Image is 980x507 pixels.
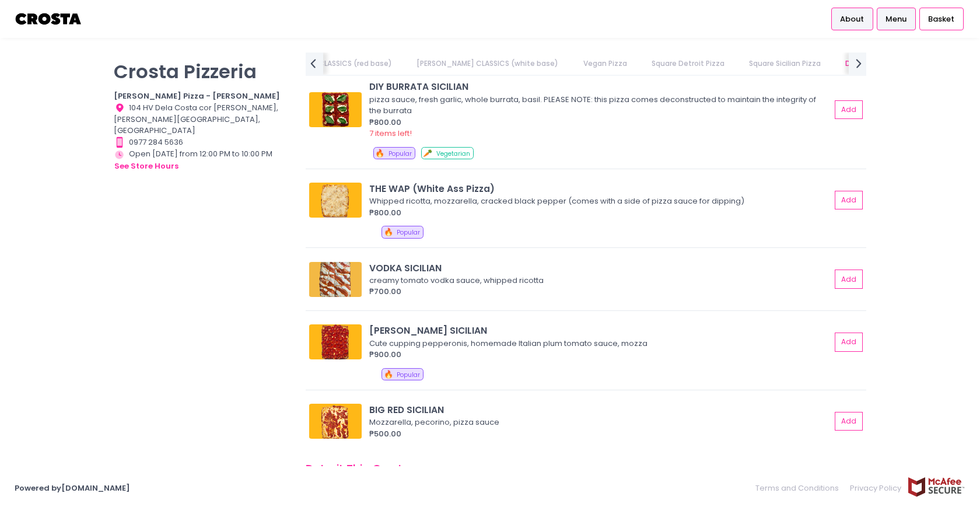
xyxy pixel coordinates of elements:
[840,13,864,25] span: About
[835,191,863,210] button: Add
[384,226,393,237] span: 🔥
[397,228,420,237] span: Popular
[835,333,863,352] button: Add
[369,261,831,275] div: VODKA SICILIAN
[738,53,832,75] a: Square Sicilian Pizza
[369,128,412,139] span: 7 items left!
[405,53,570,75] a: [PERSON_NAME] CLASSICS (white base)
[309,324,362,359] img: RONI SICILIAN
[877,8,916,30] a: Menu
[248,53,404,75] a: [PERSON_NAME] CLASSICS (red base)
[114,148,291,173] div: Open [DATE] from 12:00 PM to 10:00 PM
[436,149,470,158] span: Vegetarian
[114,60,291,83] p: Crosta Pizzeria
[845,477,908,499] a: Privacy Policy
[369,182,831,195] div: THE WAP (White Ass Pizza)
[369,338,827,349] div: Cute cupping pepperonis, homemade Italian plum tomato sauce, mozza
[309,404,362,439] img: BIG RED SICILIAN
[15,482,130,494] a: Powered by[DOMAIN_NAME]
[114,137,291,148] div: 0977 284 5636
[907,477,965,497] img: mcafee-secure
[114,90,280,102] b: [PERSON_NAME] Pizza - [PERSON_NAME]
[885,13,907,25] span: Menu
[15,9,83,29] img: logo
[375,148,384,159] span: 🔥
[369,117,831,128] div: ₱800.00
[423,148,432,159] span: 🥕
[834,53,922,75] a: Detroit Thin Crust
[835,100,863,120] button: Add
[369,275,827,286] div: creamy tomato vodka sauce, whipped ricotta
[369,207,831,219] div: ₱800.00
[384,369,393,380] span: 🔥
[309,92,362,127] img: DIY BURRATA SICILIAN
[831,8,873,30] a: About
[755,477,845,499] a: Terms and Conditions
[835,270,863,289] button: Add
[369,195,827,207] div: Whipped ricotta, mozzarella, cracked black pepper (comes with a side of pizza sauce for dipping)
[640,53,736,75] a: Square Detroit Pizza
[369,428,831,440] div: ₱500.00
[369,349,831,361] div: ₱900.00
[928,13,954,25] span: Basket
[309,262,362,297] img: VODKA SICILIAN
[835,412,863,431] button: Add
[369,286,831,298] div: ₱700.00
[369,94,827,117] div: pizza sauce, fresh garlic, whole burrata, basil. PLEASE NOTE: this pizza comes deconstructed to m...
[369,324,831,337] div: [PERSON_NAME] SICILIAN
[388,149,412,158] span: Popular
[397,370,420,379] span: Popular
[369,80,831,93] div: DIY BURRATA SICILIAN
[369,403,831,417] div: BIG RED SICILIAN
[114,102,291,137] div: 104 HV Dela Costa cor [PERSON_NAME], [PERSON_NAME][GEOGRAPHIC_DATA], [GEOGRAPHIC_DATA]
[306,461,402,477] span: Detroit Thin Crust
[309,183,362,218] img: THE WAP (White Ass Pizza)
[369,417,827,428] div: Mozzarella, pecorino, pizza sauce
[114,160,179,173] button: see store hours
[572,53,638,75] a: Vegan Pizza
